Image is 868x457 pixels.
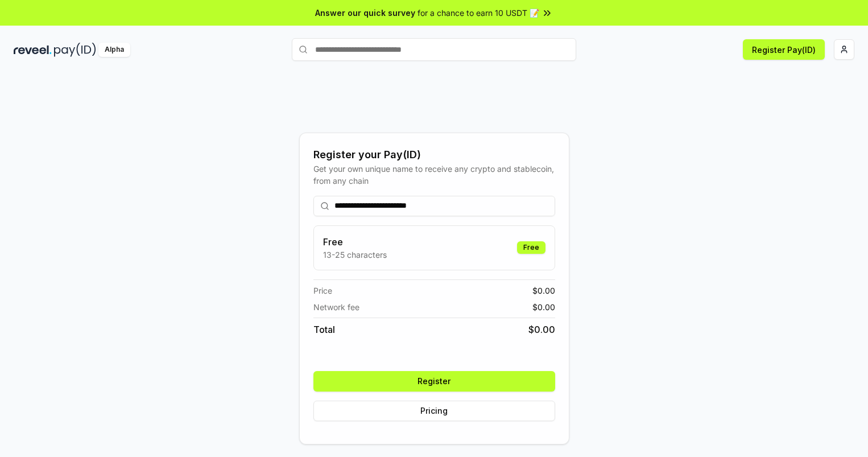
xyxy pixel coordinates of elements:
[315,7,415,19] span: Answer our quick survey
[313,371,555,392] button: Register
[743,39,825,60] button: Register Pay(ID)
[313,147,555,163] div: Register your Pay(ID)
[313,301,359,313] span: Network fee
[98,43,130,57] div: Alpha
[532,301,555,313] span: $ 0.00
[313,163,555,187] div: Get your own unique name to receive any crypto and stablecoin, from any chain
[313,285,332,297] span: Price
[532,285,555,297] span: $ 0.00
[528,323,555,336] span: $ 0.00
[418,7,539,19] span: for a chance to earn 10 USDT 📝
[323,249,387,261] p: 13-25 characters
[517,241,545,254] div: Free
[313,401,555,421] button: Pricing
[54,43,96,57] img: pay_id
[323,235,387,249] h3: Free
[14,43,52,57] img: reveel_dark
[313,323,335,336] span: Total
